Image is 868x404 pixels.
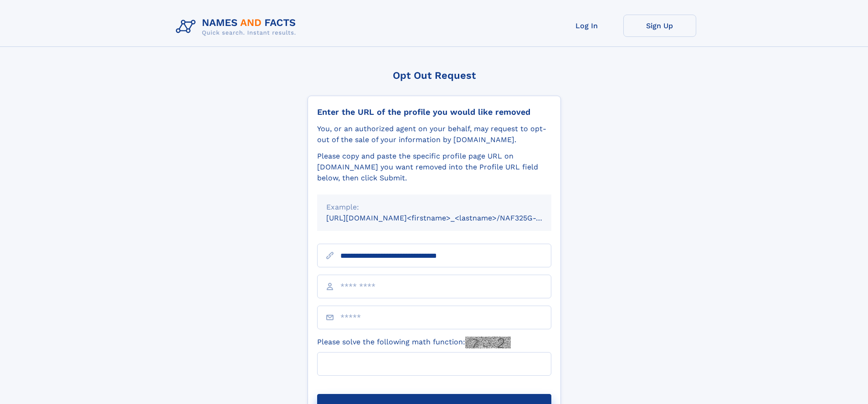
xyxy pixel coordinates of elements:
label: Please solve the following math function: [317,337,511,348]
div: Enter the URL of the profile you would like removed [317,107,551,117]
div: Opt Out Request [308,70,561,81]
div: Example: [326,202,542,213]
div: Please copy and paste the specific profile page URL on [DOMAIN_NAME] you want removed into the Pr... [317,151,551,184]
a: Log In [550,15,623,37]
small: [URL][DOMAIN_NAME]<firstname>_<lastname>/NAF325G-xxxxxxxx [326,214,569,222]
a: Sign Up [623,15,696,37]
div: You, or an authorized agent on your behalf, may request to opt-out of the sale of your informatio... [317,123,551,145]
img: Logo Names and Facts [172,15,303,39]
